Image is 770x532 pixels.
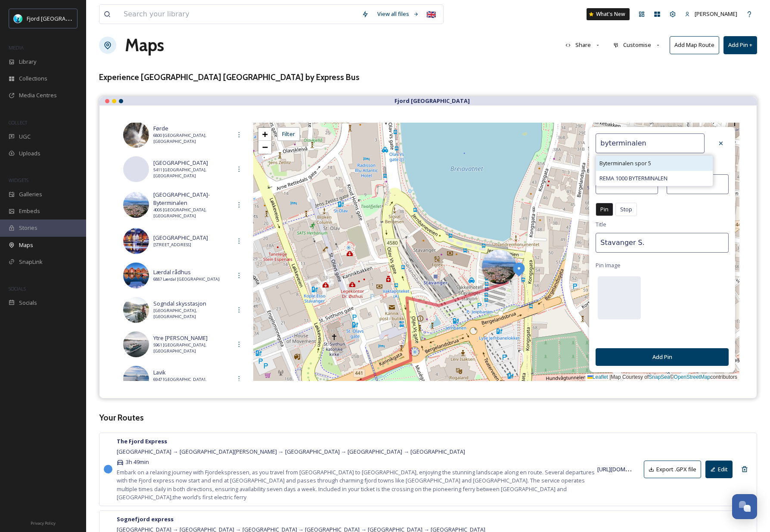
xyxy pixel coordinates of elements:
[153,124,231,133] span: Førde
[19,299,37,307] span: Socials
[596,261,621,269] span: Pin Image
[732,494,757,519] button: Open Chat
[123,192,149,218] img: 844d2445aaa7d9255536db66993d8f6082130c56b9e85f4ada83a08fab956d99.jpg
[373,6,423,22] a: View all files
[19,258,43,266] span: SnapLink
[117,448,465,456] span: [GEOGRAPHIC_DATA] → [GEOGRAPHIC_DATA][PERSON_NAME] → [GEOGRAPHIC_DATA] → [GEOGRAPHIC_DATA] → [GEO...
[695,10,737,18] span: [PERSON_NAME]
[423,6,439,22] div: 🇬🇧
[599,159,651,167] span: Byterminalen spor 5
[153,242,231,248] span: [STREET_ADDRESS]
[600,205,609,213] span: Pin
[31,517,56,528] a: Privacy Policy
[9,44,24,51] span: MEDIA
[644,461,701,478] button: Export .GPX file
[585,374,739,381] div: Map Courtesy of © contributors
[14,14,22,23] img: fn-logo-2023%201.svg
[19,74,47,83] span: Collections
[19,190,42,198] span: Galleries
[680,6,742,22] a: [PERSON_NAME]
[19,207,40,215] span: Embeds
[277,127,300,141] div: Filter
[596,133,705,153] input: Address Search
[123,331,149,357] img: 1ae5b20c1e40e2cedf411d00852d53b736918d39bc9c82151ecbba316f2f9cbe.jpg
[561,37,605,53] button: Share
[153,368,231,377] span: Lavik
[153,167,231,179] span: 5411 [GEOGRAPHIC_DATA], [GEOGRAPHIC_DATA]
[153,159,231,167] span: [GEOGRAPHIC_DATA]
[125,32,164,58] a: Maps
[511,261,527,277] img: Marker
[153,234,231,242] span: [GEOGRAPHIC_DATA]
[596,233,729,253] input: E.g. City Centre
[19,241,33,249] span: Maps
[599,174,668,182] span: REMA 1000 BYTERMINALEN
[262,142,268,152] span: −
[153,133,231,145] span: 6800 [GEOGRAPHIC_DATA], [GEOGRAPHIC_DATA]
[674,374,711,380] a: OpenStreetMap
[126,458,149,466] span: 3h 49min
[9,119,27,126] span: COLLECT
[31,520,56,526] span: Privacy Policy
[670,36,719,54] button: Add Map Route
[153,276,231,282] span: 6887 Lærdal [GEOGRAPHIC_DATA]
[19,58,36,66] span: Library
[723,36,757,54] button: Add Pin +
[609,37,665,53] button: Customise
[123,122,149,148] img: 693c6e95da4a72cfec712cb21ba3f053e142430dcd54e5e6d94071932d952068.jpg
[597,465,653,473] a: [URL][DOMAIN_NAME]
[153,377,231,389] span: 6947 [GEOGRAPHIC_DATA], [GEOGRAPHIC_DATA]
[153,300,231,308] span: Sogndal skysstasjon
[99,411,757,424] h3: Your Routes
[153,342,231,355] span: 5961 [GEOGRAPHIC_DATA], [GEOGRAPHIC_DATA]
[117,437,167,445] strong: The Fjord Express
[99,71,360,84] h3: Experience [GEOGRAPHIC_DATA] [GEOGRAPHIC_DATA] by Express Bus
[258,141,271,154] a: Zoom out
[123,228,149,254] img: 88beb366ebb6acdbd319030e849e0b1d6ae0e22a50a8af91a520d5fae6736fe8.jpg
[19,133,31,141] span: UGC
[153,207,231,220] span: 4005 [GEOGRAPHIC_DATA], [GEOGRAPHIC_DATA]
[153,308,231,320] span: [GEOGRAPHIC_DATA], [GEOGRAPHIC_DATA]
[117,468,597,501] span: Embark on a relaxing journey with Fjordekspressen, as you travel from [GEOGRAPHIC_DATA] to [GEOGR...
[596,220,606,229] span: Title
[609,374,611,380] span: |
[153,191,231,207] span: [GEOGRAPHIC_DATA]-Byterminalen
[649,374,670,380] a: SnapSea
[117,515,174,523] strong: Sognefjord express
[19,224,37,232] span: Stories
[123,366,149,392] img: a395b4df871436dac1439b997e4c702ea889264fd8a800901ca33e6acff4b9c7.jpg
[9,285,26,292] span: SOCIALS
[123,263,149,288] img: 6a04158ac1c6b20d6fa115387ac5e894456035a285791c102d5b7ffd4ec148dc.jpg
[596,348,729,366] button: Add Pin
[587,8,630,20] a: What's New
[123,297,149,323] img: 68bb9c0c89a9b055e97dc3f4d6686639a250fb2b9c66ba92041d71ad8e4ed87e.jpg
[258,128,271,141] a: Zoom in
[705,461,733,478] button: Edit
[262,129,268,139] span: +
[153,334,231,342] span: Ytre [PERSON_NAME]
[19,91,57,99] span: Media Centres
[620,205,632,213] span: Stop
[27,14,96,22] span: Fjord [GEOGRAPHIC_DATA]
[119,5,357,24] input: Search your library
[9,177,28,183] span: WIDGETS
[394,97,470,105] strong: Fjord [GEOGRAPHIC_DATA]
[19,149,40,158] span: Uploads
[587,374,608,380] a: Leaflet
[153,268,231,276] span: Lærdal rådhus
